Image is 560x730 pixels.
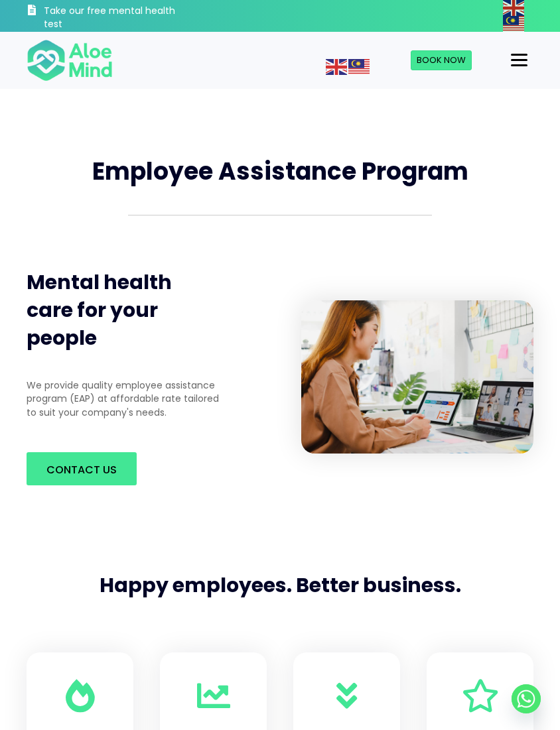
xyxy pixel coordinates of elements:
img: ms [348,59,370,75]
a: Take our free mental health test [27,3,179,32]
a: Contact us [27,452,137,485]
a: Book Now [411,50,472,70]
a: English [503,1,525,14]
p: We provide quality employee assistance program (EAP) at affordable rate tailored to suit your com... [27,379,222,419]
a: Malay [348,60,371,73]
img: ms [503,16,524,32]
span: Happy employees. Better business. [100,571,461,599]
span: Contact us [46,462,117,477]
span: Book Now [417,54,466,66]
a: Whatsapp [512,684,541,713]
img: Aloe mind Logo [27,38,113,82]
img: asian-laptop-talk-colleague [301,300,533,454]
button: Menu [506,49,533,72]
span: Mental health care for your people [27,268,172,352]
img: en [326,59,347,75]
a: Malay [503,17,525,30]
h3: Take our free mental health test [44,5,179,30]
a: English [326,60,348,73]
span: Employee Assistance Program [92,154,468,188]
